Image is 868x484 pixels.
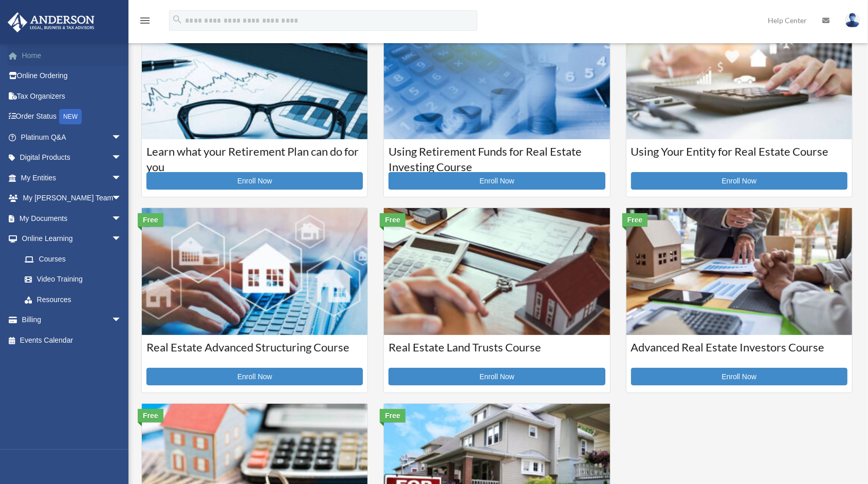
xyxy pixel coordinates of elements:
[631,144,847,170] h3: Using Your Entity for Real Estate Course
[7,188,137,209] a: My [PERSON_NAME] Teamarrow_drop_down
[112,229,132,250] span: arrow_drop_down
[146,144,363,170] h3: Learn what your Retirement Plan can do for you
[146,340,363,365] h3: Real Estate Advanced Structuring Course
[622,213,648,227] div: Free
[7,330,137,350] a: Events Calendar
[631,368,847,385] a: Enroll Now
[389,340,605,365] h3: Real Estate Land Trusts Course
[5,12,98,32] img: Anderson Advisors Platinum Portal
[139,18,151,27] a: menu
[380,213,405,227] div: Free
[146,368,363,385] a: Enroll Now
[380,409,405,422] div: Free
[389,172,605,190] a: Enroll Now
[7,86,137,106] a: Tax Organizers
[631,172,847,190] a: Enroll Now
[7,127,137,147] a: Platinum Q&Aarrow_drop_down
[7,147,137,168] a: Digital Productsarrow_drop_down
[7,45,137,66] a: Home
[7,310,137,330] a: Billingarrow_drop_down
[59,109,82,124] div: NEW
[14,249,132,269] a: Courses
[389,368,605,385] a: Enroll Now
[389,144,605,170] h3: Using Retirement Funds for Real Estate Investing Course
[112,208,132,229] span: arrow_drop_down
[112,167,132,189] span: arrow_drop_down
[139,14,151,27] i: menu
[112,127,132,148] span: arrow_drop_down
[845,13,860,28] img: User Pic
[7,167,137,188] a: My Entitiesarrow_drop_down
[7,229,137,249] a: Online Learningarrow_drop_down
[112,188,132,209] span: arrow_drop_down
[112,310,132,331] span: arrow_drop_down
[146,172,363,190] a: Enroll Now
[172,14,183,25] i: search
[112,147,132,169] span: arrow_drop_down
[14,269,137,290] a: Video Training
[631,340,847,365] h3: Advanced Real Estate Investors Course
[7,106,137,127] a: Order StatusNEW
[138,409,163,422] div: Free
[14,289,137,310] a: Resources
[138,213,163,227] div: Free
[7,208,137,229] a: My Documentsarrow_drop_down
[7,66,137,86] a: Online Ordering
